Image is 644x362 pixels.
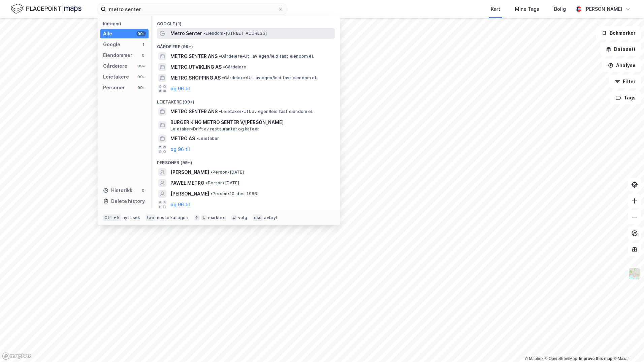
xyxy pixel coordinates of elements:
[170,190,209,198] span: [PERSON_NAME]
[208,215,226,220] div: markere
[610,330,644,362] iframe: Chat Widget
[203,31,205,36] span: •
[103,214,121,221] div: Ctrl + k
[264,215,278,220] div: avbryt
[223,64,225,69] span: •
[136,31,146,36] div: 99+
[206,180,239,186] span: Person • [DATE]
[2,352,32,360] a: Mapbox homepage
[146,214,156,221] div: tab
[610,330,644,362] div: Kontrollprogram for chat
[106,4,278,14] input: Søk på adresse, matrikkel, gårdeiere, leietakere eller personer
[103,40,120,49] div: Google
[238,215,247,220] div: velg
[222,75,224,80] span: •
[211,170,244,175] span: Person • [DATE]
[103,30,112,38] div: Alle
[491,5,500,13] div: Kart
[579,356,612,361] a: Improve this map
[136,74,146,80] div: 99+
[152,39,340,51] div: Gårdeiere (99+)
[222,75,317,81] span: Gårdeiere • Utl. av egen/leid fast eiendom el.
[136,85,146,90] div: 99+
[170,145,190,153] button: og 96 til
[584,5,622,13] div: [PERSON_NAME]
[525,356,543,361] a: Mapbox
[206,180,208,185] span: •
[170,85,190,93] button: og 96 til
[170,118,332,126] span: BURGER KING METRO SENTER V/[PERSON_NAME]
[211,191,213,196] span: •
[157,215,189,220] div: neste kategori
[152,155,340,167] div: Personer (99+)
[170,74,221,82] span: METRO SHOPPING AS
[140,188,146,193] div: 0
[515,5,539,13] div: Mine Tags
[111,197,145,205] div: Delete history
[628,267,641,280] img: Z
[140,42,146,47] div: 1
[170,29,202,37] span: Metro Senter
[170,168,209,176] span: [PERSON_NAME]
[196,136,219,141] span: Leietaker
[103,73,129,81] div: Leietakere
[170,179,204,187] span: PAWEL METRO
[219,54,221,59] span: •
[103,21,149,26] div: Kategori
[219,109,221,114] span: •
[152,94,340,106] div: Leietakere (99+)
[152,16,340,28] div: Google (1)
[596,26,641,40] button: Bokmerker
[103,186,132,194] div: Historikk
[219,109,313,114] span: Leietaker • Utl. av egen/leid fast eiendom el.
[602,59,641,72] button: Analyse
[196,136,198,141] span: •
[253,214,263,221] div: esc
[219,54,314,59] span: Gårdeiere • Utl. av egen/leid fast eiendom el.
[211,191,257,197] span: Person • 10. des. 1983
[545,356,577,361] a: OpenStreetMap
[11,3,82,15] img: logo.f888ab2527a4732fd821a326f86c7f29.svg
[170,201,190,209] button: og 96 til
[103,84,125,92] div: Personer
[123,215,140,220] div: nytt søk
[103,51,132,59] div: Eiendommer
[600,42,641,56] button: Datasett
[103,62,127,70] div: Gårdeiere
[170,126,259,132] span: Leietaker • Drift av restauranter og kafeer
[136,63,146,69] div: 99+
[170,134,195,143] span: METRO AS
[203,31,267,36] span: Eiendom • [STREET_ADDRESS]
[140,53,146,58] div: 0
[211,170,213,175] span: •
[170,52,218,60] span: METRO SENTER ANS
[170,108,218,116] span: METRO SENTER ANS
[610,91,641,104] button: Tags
[223,64,246,70] span: Gårdeiere
[609,75,641,88] button: Filter
[554,5,566,13] div: Bolig
[170,63,222,71] span: METRO UTVIKLING AS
